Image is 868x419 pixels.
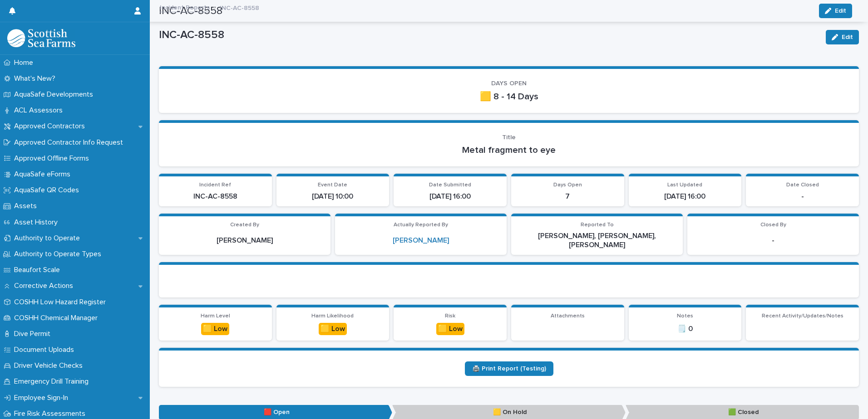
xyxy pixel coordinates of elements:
p: 🗒️ 0 [634,325,736,333]
p: - [693,236,853,245]
span: Risk [445,313,455,319]
button: Edit [826,30,859,44]
p: Asset History [10,218,65,227]
p: AquaSafe eForms [10,170,78,179]
span: Days Open [553,182,582,188]
p: Beaufort Scale [10,266,67,274]
p: Approved Contractors [10,122,92,131]
p: ACL Assessors [10,106,70,115]
p: [PERSON_NAME] [164,236,325,245]
span: Date Submitted [429,182,471,188]
p: Emergency Drill Training [10,377,96,386]
a: 🖨️ Print Report (Testing) [465,361,553,376]
span: Harm Level [201,313,230,319]
p: INC-AC-8558 [159,29,819,42]
div: 🟨 Low [319,323,347,335]
p: AquaSafe QR Codes [10,186,86,195]
span: Title [502,134,516,141]
p: 🟨 8 - 14 Days [170,91,848,102]
a: Incident Reports [160,2,210,12]
span: Created By [230,222,259,228]
span: Reported To [581,222,614,228]
p: [DATE] 16:00 [399,192,501,201]
p: Assets [10,202,44,210]
span: Harm Likelihood [311,313,354,319]
p: - [751,192,853,201]
p: Document Uploads [10,346,81,354]
a: [PERSON_NAME] [393,236,449,245]
p: Fire Risk Assessments [10,409,93,418]
p: Employee Sign-In [10,394,75,402]
p: INC-AC-8558 [164,192,266,201]
span: Edit [842,34,853,40]
span: Notes [677,313,693,319]
span: Date Closed [786,182,819,188]
span: Recent Activity/Updates/Notes [762,313,843,319]
span: 🖨️ Print Report (Testing) [472,365,546,372]
p: Approved Offline Forms [10,154,96,163]
p: [DATE] 10:00 [282,192,384,201]
span: Incident Ref [199,182,231,188]
p: Approved Contractor Info Request [10,138,130,147]
p: Authority to Operate Types [10,250,108,258]
span: Attachments [551,313,585,319]
div: 🟨 Low [436,323,464,335]
img: bPIBxiqnSb2ggTQWdOVV [7,29,75,47]
p: INC-AC-8558 [220,2,259,12]
span: Closed By [760,222,786,228]
span: Event Date [318,182,347,188]
span: Last Updated [667,182,702,188]
p: [DATE] 16:00 [634,192,736,201]
p: COSHH Low Hazard Register [10,298,113,307]
p: AquaSafe Developments [10,90,100,99]
div: 🟨 Low [201,323,229,335]
p: Driver Vehicle Checks [10,361,90,370]
span: DAYS OPEN [491,80,527,87]
p: What's New? [10,74,63,83]
p: Authority to Operate [10,234,87,243]
p: [PERSON_NAME], [PERSON_NAME], [PERSON_NAME] [517,232,677,249]
p: Metal fragment to eye [170,145,848,156]
p: 7 [517,192,619,201]
p: Dive Permit [10,330,58,338]
p: Home [10,58,40,67]
p: Corrective Actions [10,282,80,290]
p: COSHH Chemical Manager [10,314,105,322]
span: Actually Reported By [394,222,448,228]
